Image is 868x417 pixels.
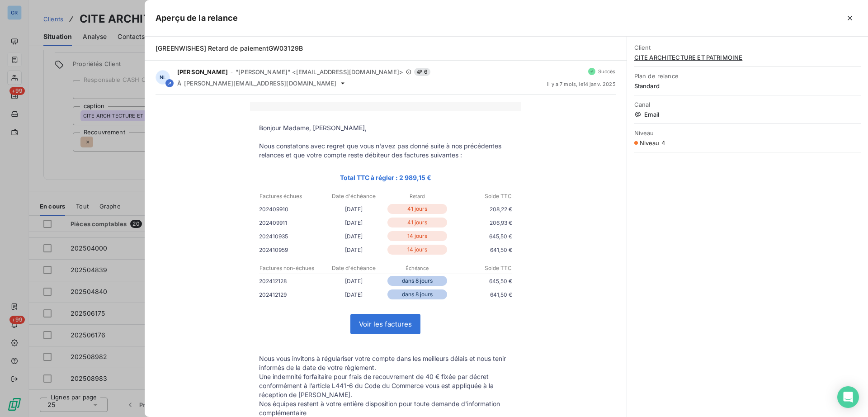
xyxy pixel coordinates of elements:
h5: Aperçu de la relance [156,12,238,24]
p: 41 jours [387,204,447,214]
span: Niveau 4 [640,139,665,147]
p: [DATE] [322,232,386,241]
p: Solde TTC [449,192,512,200]
p: 14 jours [387,231,447,241]
p: 641,50 € [449,245,512,255]
span: Canal [634,101,861,108]
p: Nous constatons avec regret que vous n'avez pas donné suite à nos précédentes relances et que vot... [259,142,512,160]
p: Solde TTC [449,264,512,272]
span: [PERSON_NAME][EMAIL_ADDRESS][DOMAIN_NAME] [184,80,336,87]
span: "[PERSON_NAME]" <[EMAIL_ADDRESS][DOMAIN_NAME]> [236,68,403,76]
p: 645,50 € [449,232,512,241]
p: Retard [386,192,448,200]
p: [DATE] [322,276,386,286]
p: Une indemnité forfaitaire pour frais de recouvrement de 40 € fixée par décret conformément à l’ar... [259,372,512,399]
p: 208,22 € [449,204,512,214]
span: Standard [634,82,861,90]
p: Échéance [386,264,448,272]
p: Total TTC à régler : 2 989,15 € [259,172,512,183]
p: Factures échues [259,192,322,200]
div: NL [156,70,170,85]
p: 202412128 [259,276,322,286]
p: 202412129 [259,290,322,299]
p: 41 jours [387,218,447,227]
span: Email [634,111,861,118]
p: Date d'échéance [323,192,385,200]
span: Plan de relance [634,72,861,80]
p: Date d'échéance [323,264,385,272]
a: Voir les factures [351,314,420,334]
p: 206,93 € [449,218,512,227]
span: Succès [598,69,616,74]
span: il y a 7 mois , le 14 janv. 2025 [547,81,616,87]
p: Factures non-échues [259,264,322,272]
p: [DATE] [322,290,386,299]
p: 14 jours [387,245,447,255]
span: 6 [414,68,430,76]
p: 202409911 [259,218,322,227]
p: 202410959 [259,245,322,255]
p: 202409910 [259,204,322,214]
span: CITE ARCHITECTURE ET PATRIMOINE [634,54,861,61]
span: Niveau [634,129,861,137]
p: dans 8 jours [387,289,447,299]
span: Client [634,44,861,51]
p: dans 8 jours [387,276,447,286]
p: Nous vous invitons à régulariser votre compte dans les meilleurs délais et nous tenir informés de... [259,354,512,372]
p: 641,50 € [449,290,512,299]
p: [DATE] [322,218,386,227]
p: 202410935 [259,232,322,241]
p: [DATE] [322,204,386,214]
span: [GREENWISHES] Retard de paiementGW03129B [156,44,303,52]
p: [DATE] [322,245,386,255]
span: - [231,69,233,75]
span: [PERSON_NAME] [177,68,228,76]
p: Bonjour Madame, [PERSON_NAME], [259,123,512,133]
div: Open Intercom Messenger [837,386,859,408]
p: 645,50 € [449,276,512,286]
span: À [177,80,181,87]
